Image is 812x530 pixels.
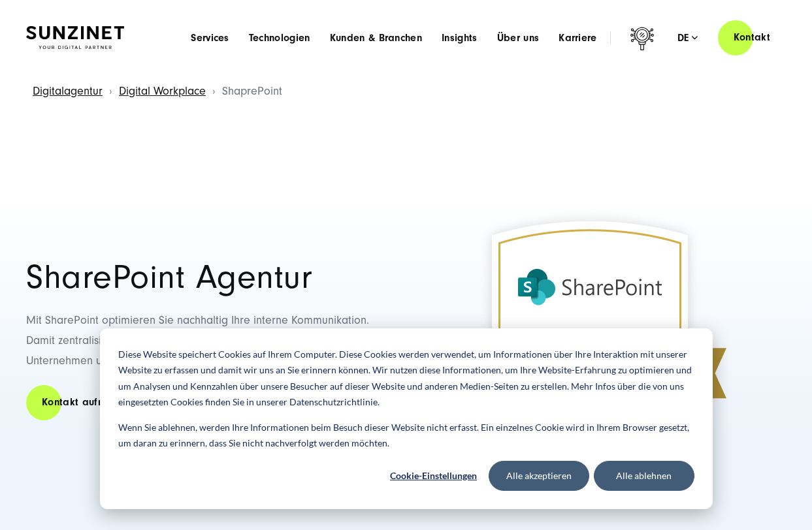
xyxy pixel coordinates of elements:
[383,461,484,491] button: Cookie-Einstellungen
[249,31,310,44] a: Technologien
[594,461,694,491] button: Alle ablehnen
[330,31,422,44] a: Kunden & Branchen
[26,313,369,347] span: Mit SharePoint optimieren Sie nachhaltig Ihre interne Kommunikation. Damit zentralisieren Sie die...
[100,328,713,509] div: Cookie banner
[26,261,398,294] h1: SharePoint Agentur
[414,165,766,518] img: SUNZINET als SharePoint Agentur ist offizieller SharePoint Gold Partner
[119,84,206,98] a: Digital Workplace
[118,347,694,411] p: Diese Website speichert Cookies auf Ihrem Computer. Diese Cookies werden verwendet, um Informatio...
[489,461,589,491] button: Alle akzeptieren
[26,26,124,49] img: SUNZINET Full Service Digital Agentur
[718,19,786,56] a: Kontakt
[677,31,698,44] div: de
[33,84,103,98] a: Digitalagentur
[559,31,597,44] a: Karriere
[118,420,694,452] p: Wenn Sie ablehnen, werden Ihre Informationen beim Besuch dieser Website nicht erfasst. Ein einzel...
[497,31,540,44] a: Über uns
[191,31,229,44] a: Services
[26,334,393,367] span: in Ihrem Unternehmen und definieren Kollaboration komplett neu.
[442,31,478,44] a: Insights
[26,384,150,421] a: Kontakt aufnehmen
[222,84,282,98] span: ShaprePoint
